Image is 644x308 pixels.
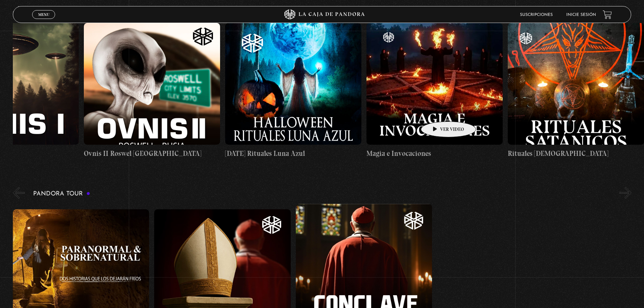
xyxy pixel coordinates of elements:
[508,148,644,159] h4: Rituales [DEMOGRAPHIC_DATA]
[366,148,503,159] h4: Magia e Invocaciones
[620,187,631,199] button: Next
[36,18,52,23] span: Cerrar
[508,23,644,159] a: Rituales [DEMOGRAPHIC_DATA]
[84,23,220,159] a: Ovnis II Roswel [GEOGRAPHIC_DATA]
[620,6,631,18] button: Next
[38,13,49,17] span: Menu
[33,191,90,197] h3: Pandora Tour
[366,23,503,159] a: Magia e Invocaciones
[225,148,361,159] h4: [DATE] Rituales Luna Azul
[84,148,220,159] h4: Ovnis II Roswel [GEOGRAPHIC_DATA]
[13,6,25,18] button: Previous
[225,23,361,159] a: [DATE] Rituales Luna Azul
[603,10,612,19] a: View your shopping cart
[566,13,596,17] a: Inicie sesión
[520,13,553,17] a: Suscripciones
[13,187,25,199] button: Previous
